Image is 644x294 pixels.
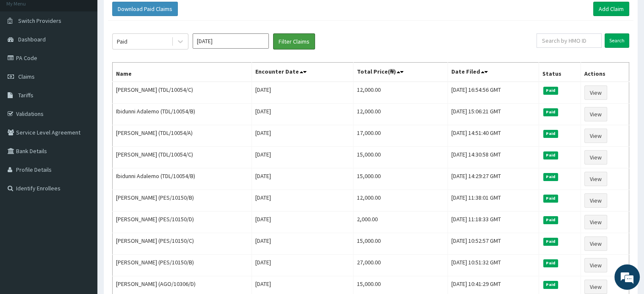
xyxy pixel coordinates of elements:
td: [PERSON_NAME] (PES/10150/B) [113,190,252,212]
input: Search by HMO ID [536,33,602,48]
span: Paid [543,173,558,181]
span: Paid [543,130,558,137]
td: [DATE] [252,168,353,190]
img: d_794563401_company_1708531726252_794563401 [16,42,34,63]
input: Select Month and Year [193,33,269,49]
td: [DATE] 14:51:40 GMT [448,125,539,147]
td: 12,000.00 [354,190,448,212]
td: [PERSON_NAME] (TDL/10054/C) [113,82,252,104]
th: Name [113,63,252,82]
a: View [584,107,607,121]
a: View [584,150,607,165]
span: Paid [543,87,558,94]
span: Paid [543,151,558,159]
span: We're online! [49,91,117,177]
span: Paid [543,259,558,267]
span: Paid [543,216,558,224]
span: Claims [18,73,35,80]
td: [DATE] 11:38:01 GMT [448,190,539,212]
div: Paid [117,37,127,46]
div: Minimize live chat window [139,4,159,25]
td: 2,000.00 [354,212,448,233]
td: [DATE] 16:54:56 GMT [448,82,539,104]
a: Add Claim [593,2,629,16]
a: View [584,129,607,143]
td: [DATE] [252,104,353,125]
td: [PERSON_NAME] (TDL/10054/A) [113,125,252,147]
td: [DATE] 10:52:57 GMT [448,233,539,255]
td: [DATE] 10:51:32 GMT [448,255,539,276]
span: Paid [543,281,558,289]
a: View [584,280,607,294]
td: Ibidunni Adalemo (TDL/10054/B) [113,104,252,125]
td: 12,000.00 [354,82,448,104]
td: [DATE] [252,233,353,255]
button: Download Paid Claims [112,2,178,16]
td: [PERSON_NAME] (PES/10150/C) [113,233,252,255]
td: [DATE] [252,147,353,168]
td: [PERSON_NAME] (PES/10150/B) [113,255,252,276]
th: Total Price(₦) [354,63,448,82]
td: [DATE] 15:06:21 GMT [448,104,539,125]
a: View [584,236,607,251]
td: [DATE] 14:29:27 GMT [448,168,539,190]
td: 15,000.00 [354,147,448,168]
td: [DATE] [252,212,353,233]
a: View [584,85,607,100]
span: Paid [543,238,558,245]
td: [DATE] [252,190,353,212]
textarea: Type your message and hit 'Enter' [4,201,161,230]
a: View [584,258,607,272]
td: [DATE] [252,82,353,104]
td: [PERSON_NAME] (PES/10150/D) [113,212,252,233]
td: [DATE] [252,255,353,276]
span: Switch Providers [18,17,61,25]
th: Encounter Date [252,63,353,82]
td: [DATE] 11:18:33 GMT [448,212,539,233]
td: [PERSON_NAME] (TDL/10054/C) [113,147,252,168]
td: 15,000.00 [354,168,448,190]
div: Chat with us now [44,47,142,58]
a: View [584,215,607,229]
a: View [584,193,607,208]
span: Paid [543,108,558,116]
td: 17,000.00 [354,125,448,147]
span: Dashboard [18,36,46,43]
td: 27,000.00 [354,255,448,276]
button: Filter Claims [273,33,315,49]
td: 15,000.00 [354,233,448,255]
input: Search [605,33,629,48]
span: Tariffs [18,91,33,99]
th: Actions [581,63,629,82]
td: 12,000.00 [354,104,448,125]
td: [DATE] [252,125,353,147]
td: [DATE] 14:30:58 GMT [448,147,539,168]
td: Ibidunni Adalemo (TDL/10054/B) [113,168,252,190]
th: Date Filed [448,63,539,82]
th: Status [539,63,580,82]
a: View [584,172,607,186]
span: Paid [543,195,558,202]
